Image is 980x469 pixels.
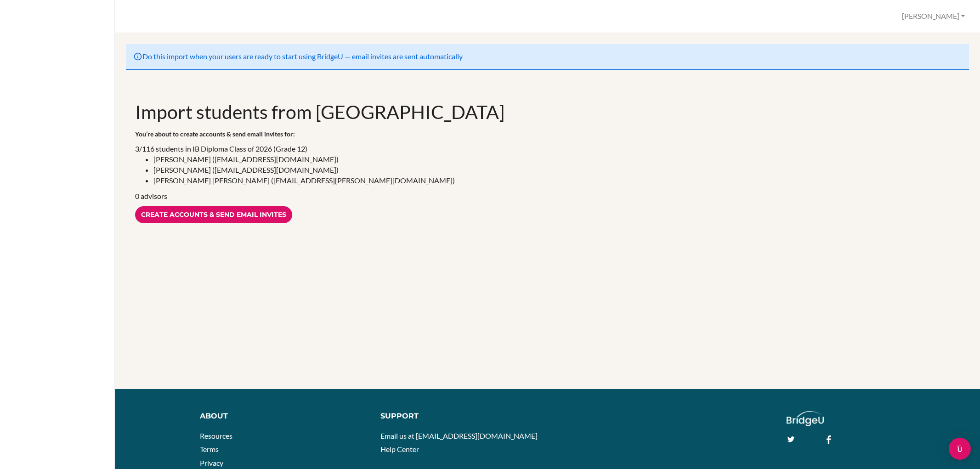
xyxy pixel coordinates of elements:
p: 0 advisors [135,191,960,202]
button: [PERSON_NAME] [898,8,969,25]
a: Terms [200,445,219,453]
a: Privacy [200,458,223,467]
div: About [200,411,367,422]
li: [PERSON_NAME] ([EMAIL_ADDRESS][DOMAIN_NAME]) [153,154,960,165]
li: [PERSON_NAME] [PERSON_NAME] ([EMAIL_ADDRESS][PERSON_NAME][DOMAIN_NAME]) [153,175,960,186]
li: [PERSON_NAME] ([EMAIL_ADDRESS][DOMAIN_NAME]) [153,165,960,175]
a: Resources [200,431,232,440]
div: 3/116 students in IB Diploma Class of 2026 (Grade 12) [130,99,964,224]
a: Email us at [EMAIL_ADDRESS][DOMAIN_NAME] [380,431,538,440]
div: Do this import when your users are ready to start using BridgeU — email invites are sent automati... [126,44,969,70]
a: Help Center [380,445,419,453]
input: Create accounts & send email invites [135,206,292,223]
div: Open Intercom Messenger [949,438,971,460]
div: Support [380,411,538,422]
p: You’re about to create accounts & send email invites for: [135,130,960,139]
h1: Import students from [GEOGRAPHIC_DATA] [135,99,960,124]
img: logo_white@2x-f4f0deed5e89b7ecb1c2cc34c3e3d731f90f0f143d5ea2071677605dd97b5244.png [787,411,824,426]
